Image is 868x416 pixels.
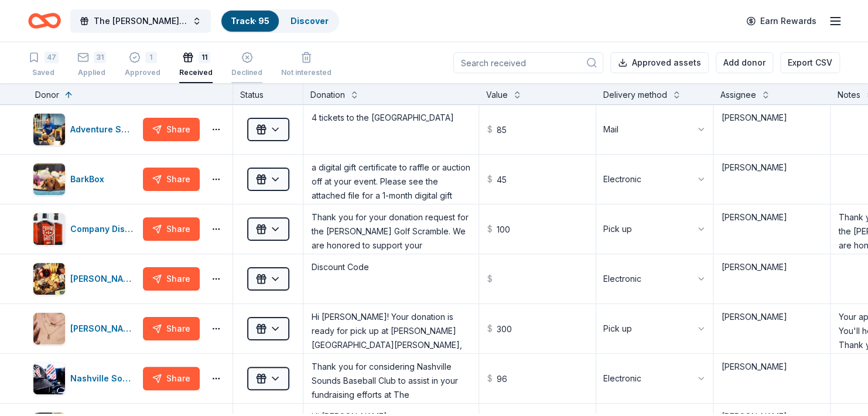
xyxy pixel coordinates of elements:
[33,263,65,295] img: Image for Gordon Food Service Store
[281,47,332,83] button: Not interested
[715,305,829,352] textarea: [PERSON_NAME]
[28,7,61,35] a: Home
[603,88,667,102] div: Delivery method
[143,367,200,390] button: Share
[35,88,59,102] div: Donor
[33,163,65,195] img: Image for BarkBox
[33,262,138,295] button: Image for Gordon Food Service Store[PERSON_NAME] Food Service Store
[33,213,65,245] img: Image for Company Distilling
[231,47,262,83] button: Declined
[77,68,106,77] div: Applied
[305,305,477,352] textarea: Hi [PERSON_NAME]! Your donation is ready for pick up at [PERSON_NAME][GEOGRAPHIC_DATA][PERSON_NAM...
[145,52,157,63] div: 1
[305,156,477,203] textarea: a digital gift certificate to raffle or auction off at your event. Please see the attached file f...
[70,9,211,33] button: The [PERSON_NAME] Foundation Legacy Ball
[305,355,477,402] textarea: Thank you for considering Nashville Sounds Baseball Club to assist in your fundraising efforts at...
[143,317,200,340] button: Share
[715,106,829,153] textarea: [PERSON_NAME]
[305,106,477,153] textarea: 4 tickets to the [GEOGRAPHIC_DATA]
[125,68,160,77] div: Approved
[179,47,213,83] button: 11Received
[739,11,823,32] a: Earn Rewards
[715,206,829,253] textarea: [PERSON_NAME]
[28,47,59,83] button: 47Saved
[143,267,200,291] button: Share
[715,355,829,402] textarea: [PERSON_NAME]
[70,172,109,186] div: BarkBox
[33,363,65,394] img: Image for Nashville Sounds
[715,156,829,203] textarea: [PERSON_NAME]
[716,52,773,73] button: Add donor
[231,16,269,26] a: Track· 95
[33,213,138,245] button: Image for Company DistillingCompany Distilling
[720,88,756,102] div: Assignee
[70,122,138,137] div: Adventure Science Center
[291,16,329,26] a: Discover
[33,113,138,146] button: Image for Adventure Science CenterAdventure Science Center
[143,217,200,241] button: Share
[70,322,138,336] div: [PERSON_NAME]
[33,312,138,345] button: Image for Kendra Scott[PERSON_NAME]
[453,52,603,73] input: Search received
[231,62,262,71] div: Declined
[70,371,138,386] div: Nashville Sounds
[33,313,65,345] img: Image for Kendra Scott
[125,47,160,83] button: 1Approved
[33,362,138,395] button: Image for Nashville SoundsNashville Sounds
[780,52,840,73] button: Export CSV
[233,83,303,104] div: Status
[33,114,65,145] img: Image for Adventure Science Center
[610,52,709,73] button: Approved assets
[45,52,59,63] div: 47
[305,255,477,302] textarea: Discount Code
[77,47,106,83] button: 31Applied
[28,68,59,77] div: Saved
[281,68,332,77] div: Not interested
[838,88,860,102] div: Notes
[33,163,138,196] button: Image for BarkBoxBarkBox
[199,52,210,63] div: 11
[143,168,200,191] button: Share
[94,52,106,63] div: 31
[70,272,138,286] div: [PERSON_NAME] Food Service Store
[94,14,187,28] span: The [PERSON_NAME] Foundation Legacy Ball
[486,88,508,102] div: Value
[143,118,200,141] button: Share
[70,222,138,236] div: Company Distilling
[305,206,477,253] textarea: Thank you for your donation request for the [PERSON_NAME] Golf Scramble. We are honored to suppor...
[179,68,213,77] div: Received
[715,255,829,302] textarea: [PERSON_NAME]
[310,88,345,102] div: Donation
[220,9,339,33] button: Track· 95Discover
